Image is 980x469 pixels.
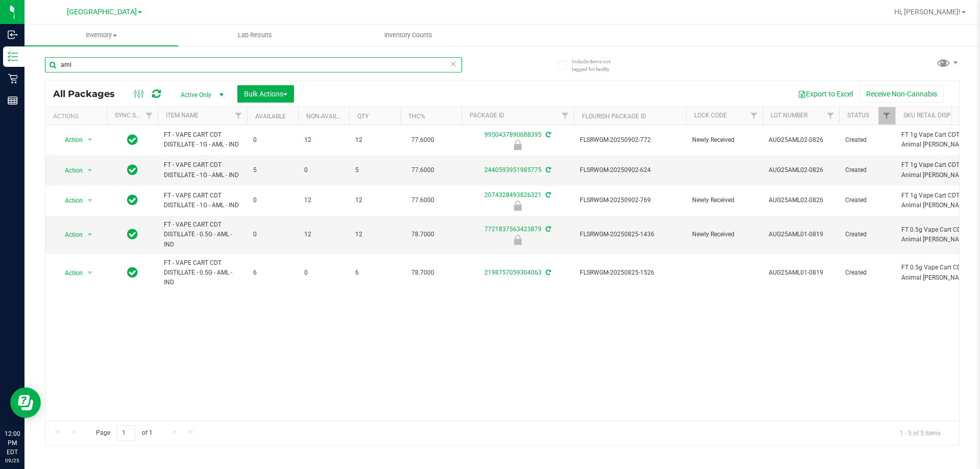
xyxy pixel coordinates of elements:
[8,30,18,40] inline-svg: Inbound
[860,85,944,103] button: Receive Non-Cannabis
[127,193,138,207] span: In Sync
[304,268,343,278] span: 0
[67,8,137,16] span: [GEOGRAPHIC_DATA]
[56,266,83,280] span: Action
[572,58,623,73] span: Include items not tagged for facility
[253,165,292,175] span: 5
[460,235,575,245] div: Newly Received
[544,131,551,138] span: Sync from Compliance System
[115,112,154,119] a: Sync Status
[544,191,551,199] span: Sync from Compliance System
[237,85,294,103] button: Bulk Actions
[791,85,860,103] button: Export to Excel
[127,163,138,177] span: In Sync
[580,268,680,278] span: FLSRWGM-20250825-1526
[484,269,542,276] a: 2198757059304063
[84,163,96,178] span: select
[878,107,895,125] a: Filter
[56,193,83,208] span: Action
[304,135,343,145] span: 12
[141,107,158,125] a: Filter
[304,165,343,175] span: 0
[903,112,980,119] a: Sku Retail Display Name
[84,193,96,208] span: select
[127,265,138,280] span: In Sync
[164,258,241,288] span: FT - VAPE CART CDT DISTILLATE - 0.5G - AML - IND
[557,107,574,125] a: Filter
[892,425,949,440] span: 1 - 5 of 5 items
[769,135,833,145] span: AUG25AML02-0826
[56,133,83,147] span: Action
[406,133,439,147] span: 77.6000
[769,268,833,278] span: AUG25AML01-0819
[164,130,241,150] span: FT - VAPE CART CDT DISTILLATE - 1G - AML - IND
[484,191,542,199] a: 2074328493826321
[56,228,83,242] span: Action
[255,113,286,120] a: Available
[544,226,551,233] span: Sync from Compliance System
[253,195,292,205] span: 0
[84,228,96,242] span: select
[164,220,241,250] span: FT - VAPE CART CDT DISTILLATE - 0.5G - AML - IND
[164,191,241,210] span: FT - VAPE CART CDT DISTILLATE - 1G - AML - IND
[544,166,551,174] span: Sync from Compliance System
[460,201,575,211] div: Newly Received
[117,425,135,441] input: 1
[822,107,839,125] a: Filter
[406,193,439,208] span: 77.6000
[164,160,241,180] span: FT - VAPE CART CDT DISTILLATE - 1G - AML - IND
[450,57,457,70] span: Clear
[845,165,889,175] span: Created
[484,226,542,233] a: 7721837563423879
[847,112,869,119] a: Status
[694,112,727,119] a: Lock Code
[769,195,833,205] span: AUG25AML02-0826
[56,163,83,178] span: Action
[53,113,103,120] div: Actions
[692,135,756,145] span: Newly Received
[845,230,889,239] span: Created
[306,113,352,120] a: Non-Available
[406,265,439,280] span: 78.7000
[53,88,125,100] span: All Packages
[224,31,286,40] span: Lab Results
[746,107,763,125] a: Filter
[166,112,199,119] a: Item Name
[460,140,575,150] div: Newly Received
[24,31,178,40] span: Inventory
[894,8,961,16] span: Hi, [PERSON_NAME]!
[470,112,504,119] a: Package ID
[244,90,287,98] span: Bulk Actions
[845,195,889,205] span: Created
[544,269,551,276] span: Sync from Compliance System
[355,268,394,278] span: 6
[332,24,485,46] a: Inventory Counts
[253,230,292,239] span: 0
[84,133,96,147] span: select
[84,266,96,280] span: select
[771,112,807,119] a: Lot Number
[304,230,343,239] span: 12
[406,227,439,242] span: 78.7000
[178,24,332,46] a: Lab Results
[355,165,394,175] span: 5
[355,135,394,145] span: 12
[580,165,680,175] span: FLSRWGM-20250902-624
[845,135,889,145] span: Created
[253,135,292,145] span: 0
[355,195,394,205] span: 12
[127,227,138,241] span: In Sync
[371,31,446,40] span: Inventory Counts
[769,165,833,175] span: AUG25AML02-0826
[580,135,680,145] span: FLSRWGM-20250902-772
[580,230,680,239] span: FLSRWGM-20250825-1436
[692,195,756,205] span: Newly Received
[484,131,542,138] a: 9950437890688395
[769,230,833,239] span: AUG25AML01-0819
[230,107,247,125] a: Filter
[580,195,680,205] span: FLSRWGM-20250902-769
[692,230,756,239] span: Newly Received
[845,268,889,278] span: Created
[8,95,18,106] inline-svg: Reports
[127,133,138,147] span: In Sync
